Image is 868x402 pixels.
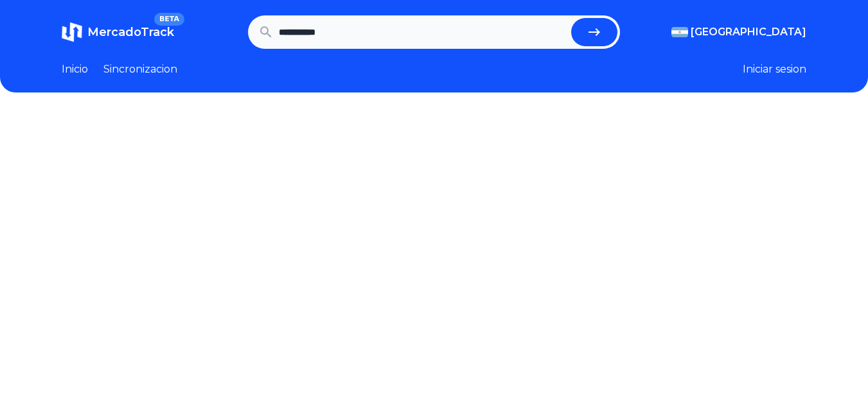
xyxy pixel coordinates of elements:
[103,62,177,77] a: Sincronizacion
[743,62,806,77] button: Iniciar sesion
[671,27,688,37] img: Argentina
[62,22,174,42] a: MercadoTrackBETA
[87,25,174,39] span: MercadoTrack
[154,13,184,26] span: BETA
[691,24,806,40] span: [GEOGRAPHIC_DATA]
[62,62,88,77] a: Inicio
[671,24,806,40] button: [GEOGRAPHIC_DATA]
[62,22,82,42] img: MercadoTrack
